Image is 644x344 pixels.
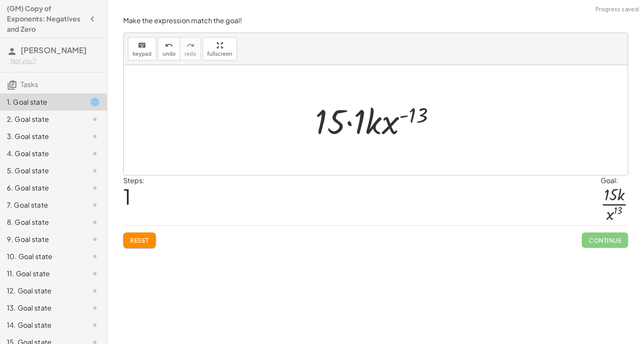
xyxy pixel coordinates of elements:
span: undo [163,51,176,57]
span: redo [185,51,196,57]
span: Reset [130,236,149,244]
i: Task not started. [90,303,100,313]
i: Task not started. [90,166,100,176]
div: 10. Goal state [7,251,76,262]
button: redoredo [180,37,201,60]
div: 1. Goal state [7,97,76,107]
i: Task not started. [90,200,100,210]
label: Steps: [123,176,145,185]
div: 2. Goal state [7,114,76,124]
i: Task not started. [90,251,100,262]
button: keyboardkeypad [128,37,156,60]
div: 4. Goal state [7,148,76,159]
button: Reset [123,232,156,248]
div: 13. Goal state [7,303,76,313]
i: Task not started. [90,131,100,142]
span: Progress saved [595,5,639,14]
button: undoundo [158,37,180,60]
i: keyboard [138,40,146,51]
div: Goal: [601,175,628,186]
i: Task not started. [90,114,100,124]
div: 9. Goal state [7,234,76,244]
span: [PERSON_NAME] [21,45,87,55]
div: 6. Goal state [7,183,76,193]
h4: (GM) Copy of Exponents: Negatives and Zero [7,3,85,34]
span: keypad [133,51,152,57]
i: Task not started. [90,217,100,227]
span: 1 [123,183,131,209]
div: 8. Goal state [7,217,76,227]
i: Task not started. [90,286,100,296]
div: 11. Goal state [7,269,76,279]
i: redo [186,40,194,51]
i: Task not started. [90,183,100,193]
div: Not you? [10,57,100,65]
i: Task not started. [90,148,100,159]
div: 3. Goal state [7,131,76,142]
div: 5. Goal state [7,166,76,176]
i: Task started. [90,97,100,107]
i: Task not started. [90,234,100,244]
i: undo [165,40,173,51]
i: Task not started. [90,320,100,330]
i: Task not started. [90,269,100,279]
div: 12. Goal state [7,286,76,296]
span: Tasks [21,80,38,89]
p: Make the expression match the goal! [123,16,628,26]
div: 7. Goal state [7,200,76,210]
span: fullscreen [207,51,232,57]
div: 14. Goal state [7,320,76,330]
button: fullscreen [203,37,237,60]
